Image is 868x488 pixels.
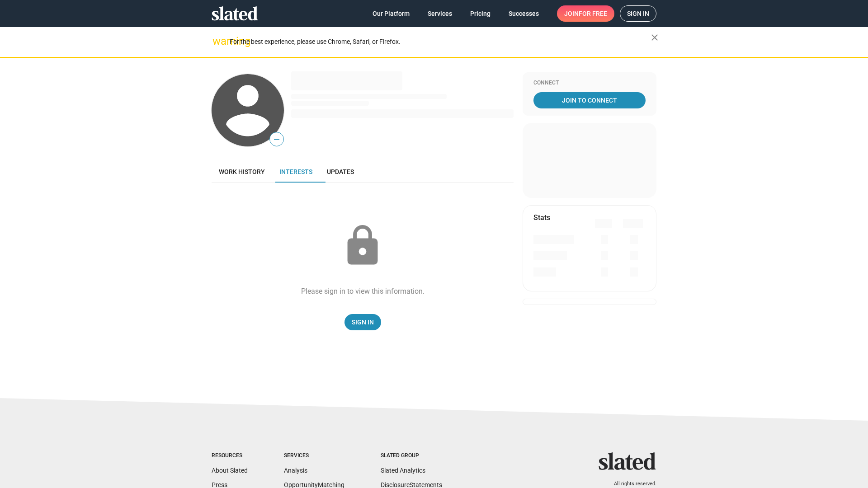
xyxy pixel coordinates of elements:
[428,5,452,22] span: Services
[535,92,644,108] span: Join To Connect
[212,161,272,183] a: Work history
[373,5,410,22] span: Our Platform
[270,134,283,145] span: —
[320,161,361,183] a: Updates
[212,36,223,47] mat-icon: warning
[365,5,417,22] a: Our Platform
[381,467,425,474] a: Slated Analytics
[301,286,425,296] div: Please sign in to view this information.
[470,5,491,22] span: Pricing
[533,92,646,108] a: Join To Connect
[272,161,320,183] a: Interests
[620,5,656,22] a: Sign in
[649,32,660,43] mat-icon: close
[420,5,459,22] a: Services
[284,452,344,460] div: Services
[212,452,248,460] div: Resources
[557,5,614,22] a: Joinfor free
[533,213,550,222] mat-card-title: Stats
[501,5,546,22] a: Successes
[463,5,498,22] a: Pricing
[579,5,607,22] span: for free
[230,36,651,48] div: For the best experience, please use Chrome, Safari, or Firefox.
[344,314,381,330] a: Sign In
[352,314,374,330] span: Sign In
[279,168,312,175] span: Interests
[627,6,649,21] span: Sign in
[564,5,607,22] span: Join
[533,80,646,87] div: Connect
[381,452,442,460] div: Slated Group
[219,168,265,175] span: Work history
[212,467,248,474] a: About Slated
[327,168,354,175] span: Updates
[340,223,385,268] mat-icon: lock
[509,5,539,22] span: Successes
[284,467,307,474] a: Analysis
